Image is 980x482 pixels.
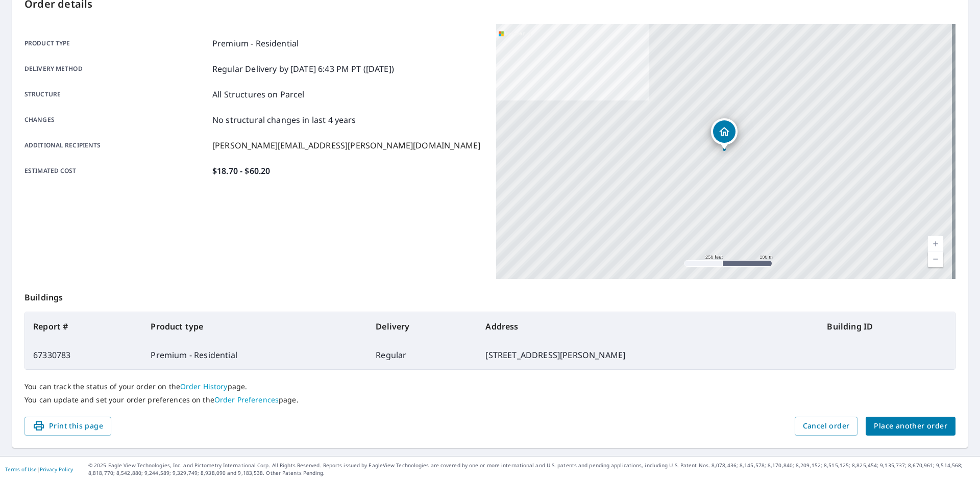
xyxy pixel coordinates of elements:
td: Regular [367,341,477,369]
p: Estimated cost [24,165,208,177]
span: Place another order [874,420,947,433]
a: Order Preferences [214,395,279,404]
th: Report # [25,312,142,341]
a: Privacy Policy [40,466,73,473]
p: | [5,466,73,472]
p: Regular Delivery by [DATE] 6:43 PM PT ([DATE]) [212,63,394,75]
p: Product type [24,37,208,49]
span: Print this page [33,420,103,433]
th: Product type [142,312,367,341]
a: Current Level 17, Zoom Out [928,251,943,267]
p: Delivery method [24,63,208,75]
p: Structure [24,88,208,100]
td: Premium - Residential [142,341,367,369]
p: You can track the status of your order on the page. [24,382,955,391]
button: Print this page [24,417,111,436]
p: Additional recipients [24,139,208,151]
a: Current Level 17, Zoom In [928,236,943,251]
p: Premium - Residential [212,37,299,49]
a: Order History [180,382,228,391]
div: Dropped pin, building 1, Residential property, 118 Verbena Way Montgomery, TX 77316 [711,118,738,150]
p: [PERSON_NAME][EMAIL_ADDRESS][PERSON_NAME][DOMAIN_NAME] [212,139,480,151]
th: Address [477,312,819,341]
th: Building ID [819,312,955,341]
td: [STREET_ADDRESS][PERSON_NAME] [477,341,819,369]
span: Cancel order [803,420,850,433]
p: You can update and set your order preferences on the page. [24,395,955,404]
a: Terms of Use [5,466,37,473]
p: All Structures on Parcel [212,88,305,100]
th: Delivery [367,312,477,341]
p: Buildings [24,279,955,312]
button: Place another order [866,417,955,436]
p: $18.70 - $60.20 [212,165,270,177]
p: © 2025 Eagle View Technologies, Inc. and Pictometry International Corp. All Rights Reserved. Repo... [88,462,975,477]
p: No structural changes in last 4 years [212,114,356,126]
p: Changes [24,114,208,126]
button: Cancel order [795,417,858,436]
td: 67330783 [25,341,142,369]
